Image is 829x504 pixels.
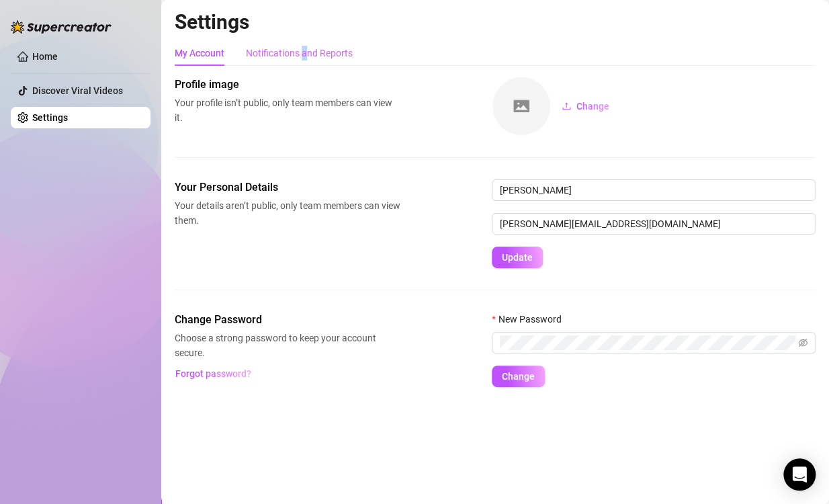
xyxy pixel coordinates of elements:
a: Settings [32,112,68,123]
span: Profile image [175,77,400,93]
span: Your Personal Details [175,179,400,196]
span: Update [502,252,533,263]
button: Forgot password? [175,363,251,384]
img: square-placeholder.png [492,77,550,135]
span: upload [562,101,571,111]
button: Change [492,366,545,387]
div: Open Intercom Messenger [783,458,816,491]
span: Change [502,371,535,382]
span: Your details aren’t public, only team members can view them. [175,198,400,228]
span: Change [576,101,609,112]
span: Your profile isn’t public, only team members can view it. [175,95,400,125]
span: eye-invisible [798,338,808,347]
a: Discover Viral Videos [32,85,123,96]
div: My Account [175,46,224,60]
span: Forgot password? [175,368,251,379]
button: Update [492,247,543,268]
span: Change Password [175,312,400,328]
a: Home [32,51,58,62]
button: Change [551,95,620,117]
div: Notifications and Reports [246,46,353,60]
h2: Settings [175,9,816,35]
span: Choose a strong password to keep your account secure. [175,331,400,360]
label: New Password [492,312,570,327]
input: New Password [500,335,795,350]
input: Enter new email [492,213,816,235]
img: logo-BBDzfeDw.svg [11,20,112,34]
input: Enter name [492,179,816,201]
